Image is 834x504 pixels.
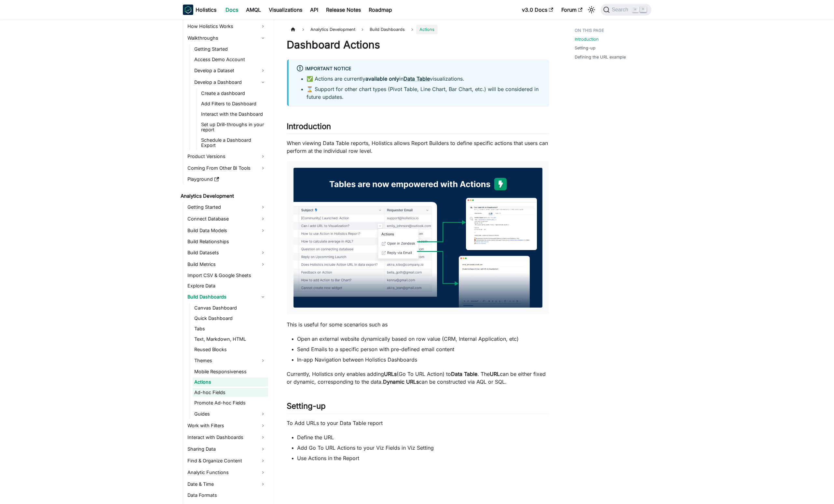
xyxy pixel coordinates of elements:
a: Quick Dashboard [193,314,268,323]
a: Build Dashboards [186,292,268,302]
a: Visualizations [265,5,307,15]
nav: Breadcrumbs [287,25,549,34]
a: Product Versions [186,151,268,162]
a: Guides [193,409,268,419]
a: Setting-up [575,45,596,51]
a: Ad-hoc Fields [193,388,268,397]
li: Define the URL [297,433,549,441]
a: Set up Drill-throughs in your report [199,120,268,134]
p: This is useful for some scenarios such as [287,321,549,328]
button: Search (Command+K) [601,4,651,16]
a: Interact with Dashboards [186,432,268,443]
a: Add Filters to Dashboard [199,99,268,108]
a: Data Table [404,75,430,82]
a: Release Notes [322,5,365,15]
a: Import CSV & Google Sheets [186,271,268,280]
a: Interact with the Dashboard [199,110,268,119]
strong: available only [366,75,400,82]
a: Promote Ad-hoc Fields [193,398,268,407]
a: Defining the URL example [575,54,626,60]
a: How Holistics Works [186,21,268,32]
h2: Introduction [287,122,549,134]
strong: URLs [384,371,397,377]
p: To Add URLs to your Data Table report [287,419,549,427]
a: Reused Blocks [193,345,268,354]
li: Send Emails to a specific person with pre-defined email content [297,345,549,353]
a: Develop a Dashboard [193,77,268,87]
nav: Docs sidebar [176,20,274,504]
a: Playground [186,175,268,184]
a: Forum [557,5,586,15]
a: Analytic Functions [186,467,268,478]
li: In-app Navigation between Holistics Dashboards [297,356,549,364]
a: Roadmap [365,5,396,15]
a: HolisticsHolistics [183,5,217,15]
li: ✅ Actions are currently in visualizations. [307,75,541,83]
li: Add Go To URL Actions to your Viz Fields in Viz Setting [297,444,549,452]
a: Build Datasets [186,247,268,258]
a: Tabs [193,324,268,333]
a: Sharing Data [186,444,268,454]
strong: Data Table [451,371,478,377]
img: Holistics [183,5,193,15]
b: Holistics [196,6,217,14]
a: Access Demo Account [193,55,268,64]
a: Canvas Dashboard [193,303,268,312]
kbd: K [640,7,647,12]
li: ⌛ Support for other chart types (Pivot Table, Line Chart, Bar Chart, etc.) will be considered in ... [307,85,541,101]
a: Create a dashboard [199,89,268,98]
p: Currently, Holistics only enables adding (Go To URL Action) to . The can be either fixed or dynam... [287,370,549,386]
a: Mobile Responsiveness [193,367,268,376]
a: Introduction [575,36,599,42]
span: Search [610,7,632,13]
li: Open an external website dynamically based on row value (CRM, Internal Application, etc) [297,335,549,343]
a: Actions [193,378,268,387]
p: When viewing Data Table reports, Holistics allows Report Builders to define specific actions that... [287,139,549,155]
span: Build Dashboards [366,25,408,34]
kbd: ⌘ [632,7,639,13]
a: Explore Data [186,281,268,290]
a: AMQL [242,5,265,15]
a: Data Formats [186,491,268,500]
span: Analytics Development [307,25,359,34]
img: Action Background [294,168,542,308]
a: API [307,5,322,15]
a: Getting Started [193,45,268,54]
a: Text, Markdown, HTML [193,335,268,344]
h1: Dashboard Actions [287,38,549,51]
strong: Dynamic URLs [383,378,419,385]
li: Use Actions in the Report [297,454,549,462]
a: Getting Started [186,202,268,212]
a: Find & Organize Content [186,456,268,466]
a: Themes [193,355,268,366]
a: Develop a Dataset [193,65,268,76]
div: Important Notice [296,65,541,73]
strong: URL [490,371,500,377]
h2: Setting-up [287,401,549,414]
a: Coming From Other BI Tools [186,163,268,173]
a: Build Data Models [186,225,268,236]
a: Walkthroughs [186,33,268,43]
a: Build Metrics [186,259,268,270]
button: Switch between dark and light mode (currently light mode) [586,5,597,15]
a: Work with Filters [186,420,268,431]
a: Schedule a Dashboard Export [199,136,268,150]
span: Actions [416,25,438,34]
a: Connect Database [186,214,268,224]
a: Docs [222,5,242,15]
a: Home page [287,25,299,34]
a: Analytics Development [179,192,268,201]
a: Date & Time [186,479,268,489]
a: Build Relationships [186,237,268,246]
a: v3.0 Docs [518,5,557,15]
